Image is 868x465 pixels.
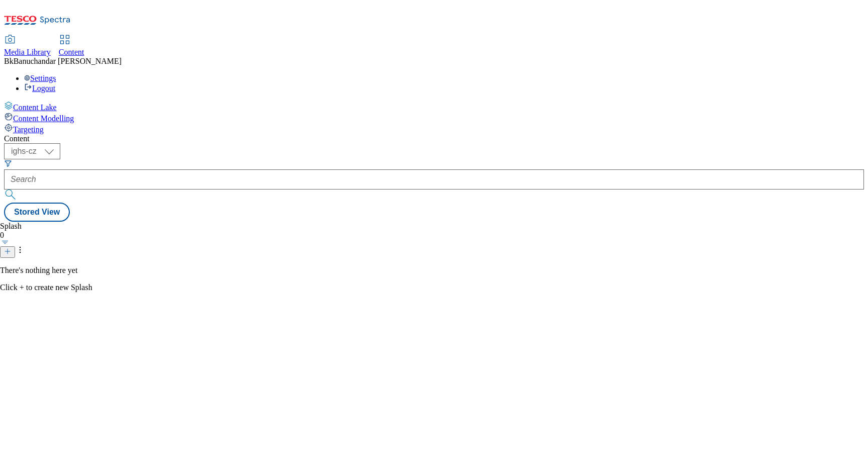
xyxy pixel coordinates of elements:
a: Settings [24,74,56,82]
input: Search [4,169,864,190]
svg: Search Filters [4,159,12,167]
span: Targeting [13,125,44,134]
a: Media Library [4,36,51,57]
span: Media Library [4,48,51,56]
span: Content [59,48,84,56]
a: Content Modelling [4,112,864,123]
span: Bk [4,57,14,65]
a: Content Lake [4,101,864,112]
span: Content Modelling [13,114,74,123]
div: Content [4,134,864,143]
a: Targeting [4,123,864,134]
a: Content [59,36,84,57]
a: Logout [24,84,55,92]
span: Content Lake [13,103,57,112]
span: Banuchandar [PERSON_NAME] [14,57,122,65]
button: Stored View [4,203,70,222]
